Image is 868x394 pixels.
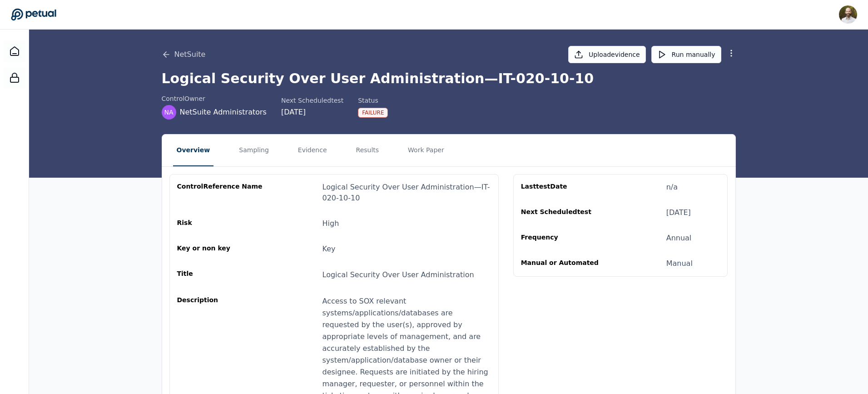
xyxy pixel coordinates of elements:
div: n/a [666,182,678,193]
span: NA [164,108,173,117]
button: Evidence [294,135,331,166]
div: Failure [358,108,388,118]
a: Dashboard [4,40,25,62]
div: Annual [666,233,692,244]
div: Key [322,244,336,254]
button: Overview [173,135,214,166]
img: David Coulombe [839,5,857,24]
div: Manual or Automated [521,258,608,269]
button: Uploadevidence [568,46,646,63]
div: Frequency [521,233,608,244]
button: NetSuite [162,49,206,60]
div: control Reference Name [177,182,264,204]
div: High [322,218,339,229]
div: Manual [666,258,693,269]
div: Last test Date [521,182,608,193]
div: Logical Security Over User Administration — IT-020-10-10 [322,182,491,204]
a: SOC [4,67,25,89]
div: control Owner [162,94,267,103]
button: Run manually [651,46,721,63]
div: [DATE] [666,207,691,218]
div: Title [177,269,264,281]
span: Logical Security Over User Administration [322,270,474,279]
h1: Logical Security Over User Administration — IT-020-10-10 [162,70,736,87]
button: Sampling [235,135,273,166]
span: NetSuite Administrators [180,107,267,118]
button: Results [352,135,383,166]
div: Next Scheduled test [281,96,343,105]
div: Status [358,96,388,105]
nav: Tabs [162,135,735,166]
div: Key or non key [177,244,264,254]
div: Risk [177,218,264,229]
div: [DATE] [281,107,343,118]
div: Next Scheduled test [521,207,608,218]
button: Work Paper [404,135,448,166]
a: Go to Dashboard [11,8,56,21]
